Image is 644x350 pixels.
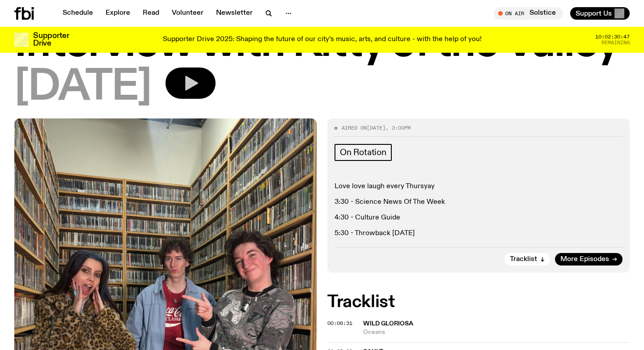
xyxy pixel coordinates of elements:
span: 10:02:30:47 [595,34,630,39]
a: On Rotation [335,144,392,161]
p: Love love laugh every Thursyay [335,182,623,191]
a: Explore [100,7,136,20]
button: Tracklist [504,253,551,266]
p: 3:30 - Science News Of The Week [335,198,623,207]
p: 4:30 - Culture Guide [335,214,623,222]
a: Read [137,7,165,20]
button: Support Us [570,7,630,20]
span: Aired on [342,124,367,131]
span: Support Us [576,9,612,17]
span: More Episodes [560,256,609,263]
span: 00:06:31 [327,320,352,327]
h3: Supporter Drive [33,32,69,47]
span: [DATE] [367,124,386,131]
span: Wild Gloriosa [363,320,413,327]
span: , 3:00pm [386,124,411,131]
a: Newsletter [211,7,258,20]
a: Volunteer [166,7,209,20]
button: On AirSolstice [494,7,563,20]
h2: Tracklist [327,294,630,310]
span: Remaining [602,40,630,45]
span: Tracklist [510,256,537,263]
p: Supporter Drive 2025: Shaping the future of our city’s music, arts, and culture - with the help o... [163,36,482,44]
span: Oceans [363,328,630,337]
a: More Episodes [555,253,623,266]
span: [DATE] [14,67,151,108]
span: On Rotation [340,148,386,157]
p: 5:30 - Throwback [DATE] [335,229,623,238]
button: 00:06:31 [327,321,352,326]
a: Schedule [57,7,98,20]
